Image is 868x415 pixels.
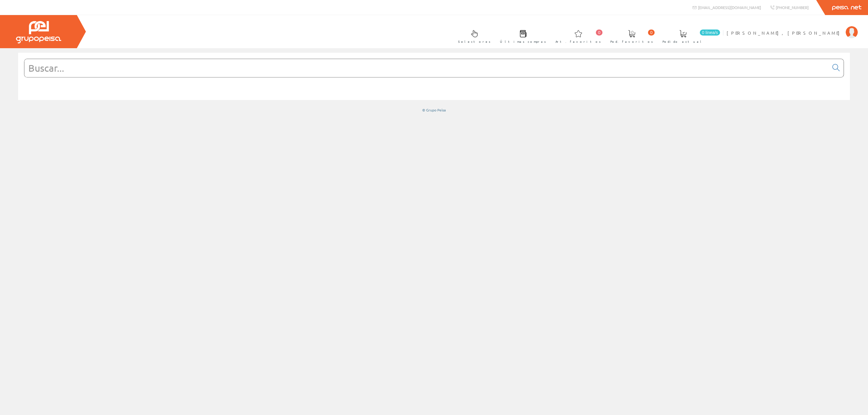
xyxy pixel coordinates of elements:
[727,30,843,36] span: [PERSON_NAME], [PERSON_NAME]
[698,5,761,10] span: [EMAIL_ADDRESS][DOMAIN_NAME]
[494,25,549,47] a: Últimas compras
[458,39,491,45] span: Selectores
[610,39,653,45] span: Ped. favoritos
[16,21,61,43] img: Grupo Peisa
[24,59,829,77] input: Buscar...
[18,108,850,113] div: © Grupo Peisa
[596,30,602,36] span: 0
[500,39,546,45] span: Últimas compras
[648,30,655,36] span: 0
[727,25,858,31] a: [PERSON_NAME], [PERSON_NAME]
[555,39,601,45] span: Art. favoritos
[776,5,809,10] span: [PHONE_NUMBER]
[662,39,703,45] span: Pedido actual
[452,25,494,47] a: Selectores
[700,30,720,36] span: 0 línea/s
